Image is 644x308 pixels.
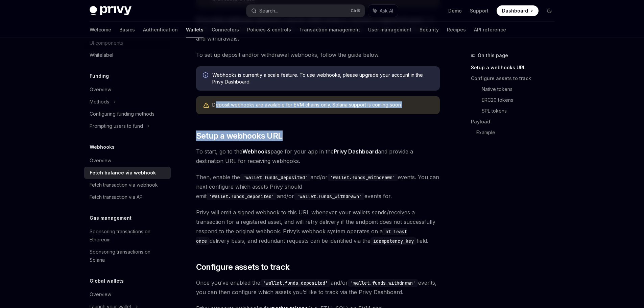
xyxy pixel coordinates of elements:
[212,72,433,85] span: Webhooks is currently a scale feature. To use webhooks, please upgrade your account in the Privy ...
[90,86,111,94] div: Overview
[90,277,124,285] h5: Global wallets
[380,7,393,14] span: Ask AI
[84,108,171,120] a: Configuring funding methods
[247,22,291,38] a: Policies & controls
[186,22,204,38] a: Wallets
[84,246,171,266] a: Sponsoring transactions on Solana
[196,147,440,166] span: To start, go to the page for your app in the and provide a destination URL for receiving webhooks.
[90,193,144,201] div: Fetch transaction via API
[196,278,440,297] span: Once you’ve enabled the and/or events, you can then configure which assets you’d like to track vi...
[203,102,210,109] svg: Warning
[478,51,508,60] span: On this page
[90,157,111,165] div: Overview
[447,22,466,38] a: Recipes
[90,110,154,118] div: Configuring funding methods
[84,167,171,179] a: Fetch balance via webhook
[84,84,171,96] a: Overview
[368,5,398,17] button: Ask AI
[90,51,113,59] div: Whitelabel
[203,72,210,79] svg: Info
[470,7,488,14] a: Support
[84,226,171,246] a: Sponsoring transactions on Ethereum
[90,143,115,151] h5: Webhooks
[242,148,270,155] strong: Webhooks
[368,22,411,38] a: User management
[84,288,171,301] a: Overview
[420,22,439,38] a: Security
[482,105,560,116] a: SPL tokens
[334,148,378,155] a: Privy Dashboard
[328,174,398,181] code: 'wallet.funds_withdrawn'
[348,279,418,287] code: 'wallet.funds_withdrawn'
[90,169,156,177] div: Fetch balance via webhook
[207,193,277,200] code: 'wallet.funds_deposited'
[474,22,506,38] a: API reference
[471,62,560,73] a: Setup a webhooks URL
[482,95,560,105] a: ERC20 tokens
[90,122,143,130] div: Prompting users to fund
[502,7,528,14] span: Dashboard
[90,22,111,38] a: Welcome
[84,155,171,167] a: Overview
[242,148,270,155] a: Webhooks
[240,174,310,181] code: 'wallet.funds_deposited'
[259,7,278,15] div: Search...
[90,6,132,16] img: dark logo
[90,181,158,189] div: Fetch transaction via webhook
[196,208,440,245] span: Privy will emit a signed webhook to this URL whenever your wallets sends/receives a transaction f...
[471,116,560,127] a: Payload
[90,290,111,299] div: Overview
[84,191,171,203] a: Fetch transaction via API
[299,22,360,38] a: Transaction management
[90,98,109,106] div: Methods
[196,50,440,60] span: To set up deposit and/or withdrawal webhooks, follow the guide below.
[212,22,239,38] a: Connectors
[476,127,560,138] a: Example
[294,193,364,200] code: 'wallet.funds_withdrawn'
[143,22,178,38] a: Authentication
[90,248,167,264] div: Sponsoring transactions on Solana
[84,179,171,191] a: Fetch transaction via webhook
[544,5,555,16] button: Toggle dark mode
[371,237,416,245] code: idempotency_key
[90,228,167,244] div: Sponsoring transactions on Ethereum
[246,5,365,17] button: Search...CtrlK
[119,22,135,38] a: Basics
[260,279,331,287] code: 'wallet.funds_deposited'
[90,214,132,222] h5: Gas management
[212,101,433,109] div: Deposit webhooks are available for EVM chains only. Solana support is coming soon
[471,73,560,84] a: Configure assets to track
[196,172,440,201] span: Then, enable the and/or events. You can next configure which assets Privy should emit and/or even...
[196,131,283,141] span: Setup a webhooks URL
[84,49,171,61] a: Whitelabel
[497,5,539,16] a: Dashboard
[351,8,361,14] span: Ctrl K
[448,7,462,14] a: Demo
[196,262,290,273] span: Configure assets to track
[90,72,109,80] h5: Funding
[482,84,560,95] a: Native tokens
